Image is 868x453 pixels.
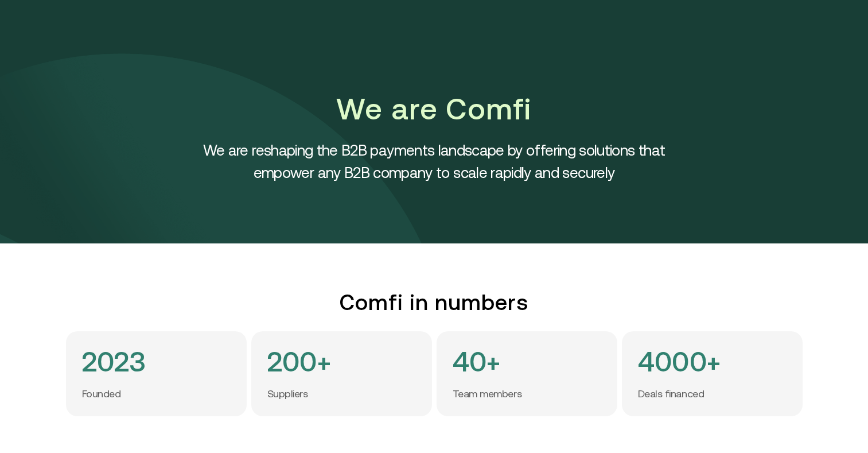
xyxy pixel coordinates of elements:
h2: Comfi in numbers [66,289,803,315]
p: Suppliers [267,388,308,401]
h4: 4000+ [638,347,721,376]
h4: 2023 [82,347,146,376]
h4: 40+ [453,347,501,376]
p: Founded [82,388,121,401]
h1: We are Comfi [176,88,692,130]
h4: 200+ [267,347,332,376]
h4: We are reshaping the B2B payments landscape by offering solutions that empower any B2B company to... [176,139,692,184]
p: Team members [453,388,522,401]
p: Deals financed [638,388,704,401]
